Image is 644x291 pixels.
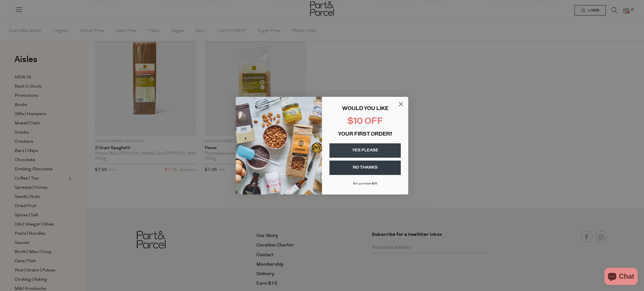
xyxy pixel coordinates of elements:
[342,106,388,111] span: WOULD YOU LIKE
[396,99,406,109] button: Close dialog
[236,97,322,194] img: 43fba0fb-7538-40bc-babb-ffb1a4d097bc.jpeg
[347,117,383,126] span: $10 OFF
[603,268,639,286] inbox-online-store-chat: Shopify online store chat
[353,182,377,185] span: Min purchase $99
[329,161,401,175] button: NO THANKS
[338,132,392,137] span: YOUR FIRST ORDER?
[329,143,401,158] button: YES PLEASE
